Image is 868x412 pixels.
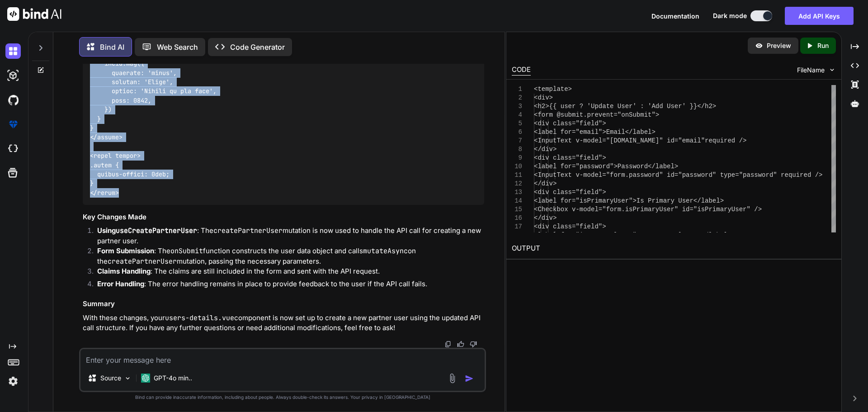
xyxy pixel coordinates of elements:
button: Add API Keys [785,7,854,25]
img: darkAi-studio [5,68,21,83]
p: : The mutation is now used to handle the API call for creating a new partner user. [97,226,484,246]
p: Code Generator [230,42,285,52]
span: <label for="isPrimaryUser">Is Primary User [534,197,693,204]
span: <InputText v-model="[DOMAIN_NAME]" id="email" [534,137,705,144]
strong: Error Handling [97,279,144,288]
span: sword" type="password" required /> [693,171,823,179]
img: like [457,341,464,348]
span: er</label> [693,232,731,239]
span: Documentation [651,12,699,20]
div: 11 [512,171,522,180]
img: premium [5,117,21,132]
img: settings [5,374,21,389]
img: icon [465,374,474,383]
span: <Checkbox v-model="form.isPrimaryUser" id= [534,206,693,213]
div: 1 [512,85,522,94]
div: 10 [512,162,522,171]
div: 15 [512,205,522,214]
span: <label for="password">Password</label> [534,163,678,170]
button: Documentation [651,11,699,21]
span: <div class="field"> [534,189,606,196]
span: <form @submit.prevent="onSubmit"> [534,111,659,118]
div: 2 [512,94,522,102]
code: onSubmit [170,246,203,256]
img: chevron down [828,66,836,74]
h2: OUTPUT [506,238,841,259]
p: Web Search [157,42,198,52]
div: 6 [512,128,522,137]
div: CODE [512,65,531,76]
img: githubDark [5,92,21,108]
code: useCreatePartnerUser [116,226,197,235]
h3: Key Changes Made [83,212,484,223]
img: Bind AI [7,7,61,21]
div: 4 [512,111,522,119]
img: attachment [447,373,458,384]
span: <label for="email">Email</label> [534,128,656,136]
span: </div> [534,214,557,222]
div: 5 [512,119,522,128]
div: 7 [512,137,522,145]
img: preview [755,42,763,50]
span: </label> [693,197,724,204]
p: : The claims are still included in the form and sent with the API request. [97,266,484,277]
p: Run [817,41,829,50]
div: 12 [512,180,522,188]
code: createPartnerUser [213,226,283,235]
span: <div class="field"> [534,154,606,161]
p: GPT-4o min.. [154,374,192,383]
img: dislike [470,341,477,348]
p: : The error handling remains in place to provide feedback to the user if the API call fails. [97,279,484,289]
strong: Form Submission [97,246,154,255]
div: 8 [512,145,522,154]
span: <label for="isInternalUser">Is Internal Us [534,232,693,239]
code: users-details.vue [165,313,234,322]
p: : The function constructs the user data object and calls on the mutation, passing the necessary p... [97,246,484,266]
span: </div> [534,146,557,153]
img: GPT-4o mini [141,374,150,383]
span: Dark mode [713,11,747,20]
span: </div> [534,180,557,187]
img: darkChat [5,43,21,59]
p: Bind AI [100,42,124,52]
strong: Claims Handling [97,267,151,275]
div: 9 [512,154,522,162]
code: createPartnerUser [108,257,177,266]
div: 18 [512,231,522,240]
h3: Summary [83,299,484,309]
img: copy [444,341,452,348]
p: Source [100,374,121,383]
span: <div class="field"> [534,120,606,127]
span: "isPrimaryUser" /> [693,206,762,213]
div: 17 [512,223,522,231]
span: <div> [534,94,553,101]
span: required /> [705,137,746,144]
span: FileName [797,66,825,75]
div: 16 [512,214,522,223]
span: <h2>{{ user ? 'Update User' : 'Add User' }}</h [534,103,708,110]
strong: Using [97,226,197,235]
span: <template> [534,85,572,93]
div: 14 [512,197,522,205]
p: With these changes, your component is now set up to create a new partner user using the updated A... [83,313,484,333]
span: <div class="field"> [534,223,606,230]
span: 2> [708,103,716,110]
div: 3 [512,102,522,111]
p: Bind can provide inaccurate information, including about people. Always double-check its answers.... [79,394,486,401]
img: cloudideIcon [5,141,21,156]
p: Preview [767,41,791,50]
div: 13 [512,188,522,197]
span: <InputText v-model="form.password" id="pas [534,171,693,179]
img: Pick Models [124,374,132,382]
code: mutateAsync [363,246,408,256]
